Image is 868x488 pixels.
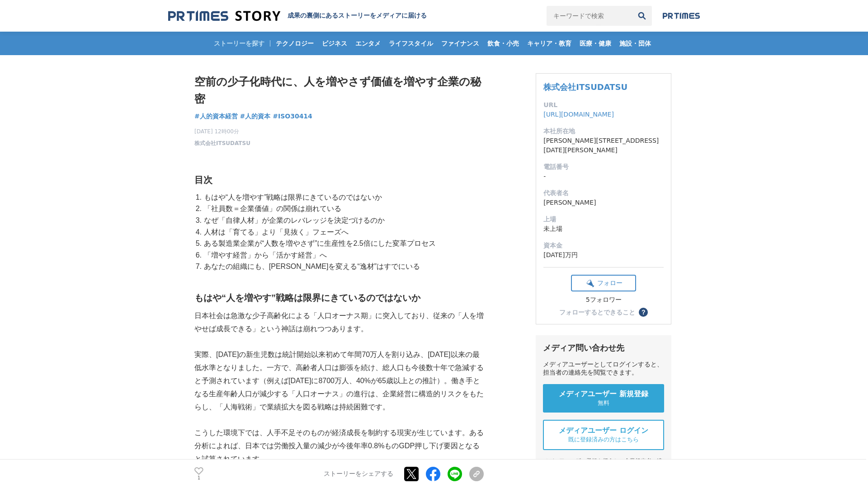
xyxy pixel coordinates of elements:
[559,389,648,399] span: メディアユーザー 新規登録
[524,39,575,47] span: キャリア・教育
[318,39,351,47] span: ビジネス
[543,162,664,172] dt: 電話番号
[543,420,664,450] a: メディアユーザー ログイン 既に登録済みの方はこちら
[543,224,664,234] dd: 未上場
[543,384,664,413] a: メディアユーザー 新規登録 無料
[194,112,238,120] span: #人的資本経営
[324,470,393,478] p: ストーリーをシェアする
[568,436,639,444] span: 既に登録済みの方はこちら
[639,308,648,317] button: ？
[543,241,664,250] dt: 資本金
[571,296,636,304] div: 5フォロワー
[543,188,664,198] dt: 代表者名
[168,10,280,22] img: 成果の裏側にあるストーリーをメディアに届ける
[273,112,312,121] a: #ISO30414
[576,39,615,47] span: 医療・健康
[194,175,212,185] strong: 目次
[524,32,575,55] a: キャリア・教育
[484,32,523,55] a: 飲食・小売
[663,12,700,19] img: prtimes
[632,6,652,26] button: 検索
[352,39,384,47] span: エンタメ
[194,310,484,336] p: 日本社会は急激な少子高齢化による「人口オーナス期」に突入しており、従来の「人を増やせば成長できる」という神話は崩れつつあります。
[543,361,664,377] div: メディアユーザーとしてログインすると、担当者の連絡先を閲覧できます。
[202,192,484,203] li: もはや“人を増やす”戦略は限界にきているのではないか
[559,309,635,315] div: フォローするとできること
[194,139,250,147] a: 株式会社ITSUDATSU
[168,10,427,22] a: 成果の裏側にあるストーリーをメディアに届ける 成果の裏側にあるストーリーをメディアに届ける
[194,427,484,465] p: こうした環境下では、人手不足そのものが経済成長を制約する現実が生じています。ある分析によれば、日本では労働投入量の減少が今後年率0.8%ものGDP押し下げ要因となると試算されています。
[543,215,664,224] dt: 上場
[559,426,648,436] span: メディアユーザー ログイン
[543,172,664,181] dd: -
[273,112,312,120] span: #ISO30414
[543,198,664,207] dd: [PERSON_NAME]
[240,112,271,120] span: #人的資本
[202,261,484,272] li: あなたの組織にも、[PERSON_NAME]を変える“逸材”はすでにいる
[484,39,523,47] span: 飲食・小売
[438,32,483,55] a: ファイナンス
[616,32,655,55] a: 施設・団体
[272,32,317,55] a: テクノロジー
[385,32,437,55] a: ライフスタイル
[543,100,664,110] dt: URL
[352,32,384,55] a: エンタメ
[543,343,664,353] div: メディア問い合わせ先
[318,32,351,55] a: ビジネス
[543,82,627,92] a: 株式会社ITSUDATSU
[598,399,609,407] span: 無料
[202,249,484,261] li: 「増やす経営」から「活かす経営」へ
[194,476,203,480] p: 1
[543,127,664,136] dt: 本社所在地
[576,32,615,55] a: 医療・健康
[616,39,655,47] span: 施設・団体
[385,39,437,47] span: ライフスタイル
[438,39,483,47] span: ファイナンス
[543,111,614,118] a: [URL][DOMAIN_NAME]
[240,112,271,121] a: #人的資本
[194,127,250,136] span: [DATE] 12時00分
[543,136,664,155] dd: [PERSON_NAME][STREET_ADDRESS][DATE][PERSON_NAME]
[194,112,238,121] a: #人的資本経営
[194,348,484,413] p: 実際、[DATE]の新生児数は統計開始以来初めて年間70万人を割り込み、[DATE]以来の最低水準となりました。一方で、高齢者人口は膨張を続け、総人口も今後数十年で急減すると予測されています（例...
[202,226,484,238] li: 人材は「育てる」より「見抜く」フェーズへ
[288,12,427,20] h2: 成果の裏側にあるストーリーをメディアに届ける
[272,39,317,47] span: テクノロジー
[543,250,664,260] dd: [DATE]万円
[202,215,484,226] li: なぜ「自律人材」が企業のレバレッジを決定づけるのか
[202,203,484,215] li: 「社員数＝企業価値」の関係は崩れている
[194,293,420,303] strong: もはや“人を増やす”戦略は限界にきているのではないか
[194,73,484,108] h1: 空前の少子化時代に、人を増やさず価値を増やす企業の秘密
[202,238,484,249] li: ある製造業企業が“人数を増やさず”に生産性を2.5倍にした変革プロセス
[571,275,636,291] button: フォロー
[640,309,646,315] span: ？
[547,6,632,26] input: キーワードで検索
